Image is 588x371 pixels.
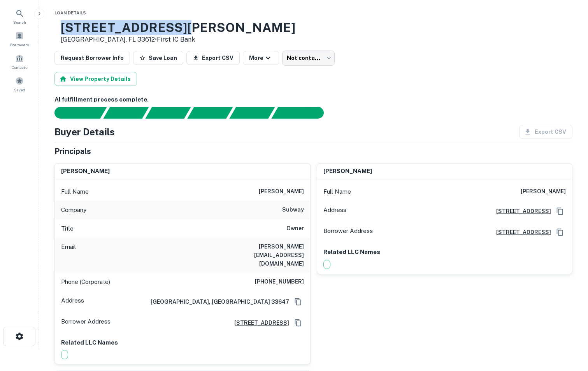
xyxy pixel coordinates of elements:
[255,277,304,287] h6: [PHONE_NUMBER]
[61,277,110,287] p: Phone (Corporate)
[323,205,346,217] p: Address
[54,10,86,15] span: Loan Details
[259,187,304,196] h6: [PERSON_NAME]
[54,95,572,104] h6: AI fulfillment process complete.
[521,187,566,196] h6: [PERSON_NAME]
[323,187,351,196] p: Full Name
[2,6,37,27] a: Search
[144,297,289,306] h6: [GEOGRAPHIC_DATA], [GEOGRAPHIC_DATA] 33647
[282,205,304,215] h6: subway
[61,20,295,35] h3: [STREET_ADDRESS][PERSON_NAME]
[2,51,37,72] a: Contacts
[54,125,115,139] h4: Buyer Details
[54,51,130,65] button: Request Borrower Info
[292,317,304,329] button: Copy Address
[61,35,295,44] p: [GEOGRAPHIC_DATA], FL 33612 •
[292,296,304,308] button: Copy Address
[554,205,566,217] button: Copy Address
[61,317,111,329] p: Borrower Address
[145,107,191,119] div: Documents found, AI parsing details...
[54,72,137,86] button: View Property Details
[490,228,551,236] a: [STREET_ADDRESS]
[286,224,304,233] h6: Owner
[490,207,551,215] a: [STREET_ADDRESS]
[211,242,304,268] h6: [PERSON_NAME][EMAIL_ADDRESS][DOMAIN_NAME]
[61,187,89,196] p: Full Name
[103,107,149,119] div: Your request is received and processing...
[14,87,25,93] span: Saved
[243,51,279,65] button: More
[549,309,588,346] iframe: Chat Widget
[2,28,37,49] a: Borrowers
[10,42,29,48] span: Borrowers
[61,224,74,233] p: Title
[61,167,110,176] h6: [PERSON_NAME]
[12,64,27,70] span: Contacts
[228,318,289,327] a: [STREET_ADDRESS]
[186,51,240,65] button: Export CSV
[157,36,195,43] a: First IC Bank
[2,73,37,94] a: Saved
[282,51,335,65] div: Not contacted
[61,338,304,347] p: Related LLC Names
[323,247,566,257] p: Related LLC Names
[13,19,26,25] span: Search
[323,167,372,176] h6: [PERSON_NAME]
[323,226,373,238] p: Borrower Address
[54,145,91,157] h5: Principals
[133,51,183,65] button: Save Loan
[61,296,84,308] p: Address
[45,107,104,119] div: Sending borrower request to AI...
[229,107,275,119] div: Principals found, still searching for contact information. This may take time...
[187,107,233,119] div: Principals found, AI now looking for contact information...
[554,226,566,238] button: Copy Address
[272,107,333,119] div: AI fulfillment process complete.
[61,242,76,268] p: Email
[61,205,86,215] p: Company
